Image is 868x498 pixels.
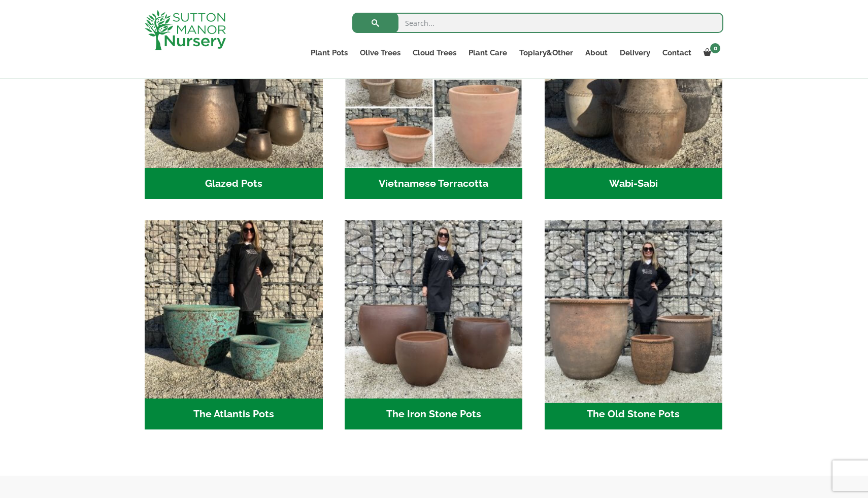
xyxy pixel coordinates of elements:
[710,43,720,53] span: 0
[697,46,723,60] a: 0
[145,399,323,430] h2: The Atlantis Pots
[145,220,323,399] img: The Atlantis Pots
[145,10,226,50] img: logo
[545,399,723,430] h2: The Old Stone Pots
[545,220,723,429] a: Visit product category The Old Stone Pots
[579,46,614,60] a: About
[345,168,523,200] h2: Vietnamese Terracotta
[354,46,407,60] a: Olive Trees
[345,220,523,429] a: Visit product category The Iron Stone Pots
[656,46,697,60] a: Contact
[407,46,462,60] a: Cloud Trees
[545,168,723,200] h2: Wabi-Sabi
[462,46,513,60] a: Plant Care
[145,168,323,200] h2: Glazed Pots
[345,220,523,399] img: The Iron Stone Pots
[345,399,523,430] h2: The Iron Stone Pots
[614,46,656,60] a: Delivery
[540,216,727,403] img: The Old Stone Pots
[513,46,579,60] a: Topiary&Other
[305,46,354,60] a: Plant Pots
[145,220,323,429] a: Visit product category The Atlantis Pots
[352,13,723,33] input: Search...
